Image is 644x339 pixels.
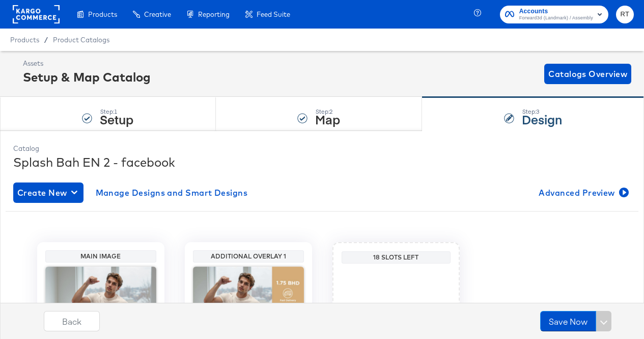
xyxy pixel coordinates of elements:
[144,10,171,18] span: Creative
[100,111,133,127] strong: Setup
[92,182,252,203] button: Manage Designs and Smart Designs
[544,64,631,84] button: Catalogs Overview
[39,36,53,44] span: /
[500,6,608,23] button: AccountsForward3d (Landmark) / Assembly
[535,182,631,203] button: Advanced Preview
[620,9,630,20] span: RT
[13,182,83,203] button: Create New
[48,252,154,260] div: Main Image
[96,186,248,200] span: Manage Designs and Smart Designs
[540,311,596,331] button: Save Now
[198,10,230,18] span: Reporting
[13,144,631,153] div: Catalog
[13,153,631,171] div: Splash Bah EN 2 - facebook
[519,6,593,17] span: Accounts
[23,59,151,68] div: Assets
[17,186,79,200] span: Create New
[616,6,634,23] button: RT
[23,68,151,86] div: Setup & Map Catalog
[53,36,109,44] a: Product Catalogs
[44,311,100,331] button: Back
[519,14,593,22] span: Forward3d (Landmark) / Assembly
[548,67,627,81] span: Catalogs Overview
[522,111,562,127] strong: Design
[315,108,340,115] div: Step: 2
[315,111,340,127] strong: Map
[539,186,627,200] span: Advanced Preview
[100,108,133,115] div: Step: 1
[522,108,562,115] div: Step: 3
[344,253,448,262] div: 18 Slots Left
[257,10,290,18] span: Feed Suite
[88,10,117,18] span: Products
[10,36,39,44] span: Products
[195,252,301,260] div: Additional Overlay 1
